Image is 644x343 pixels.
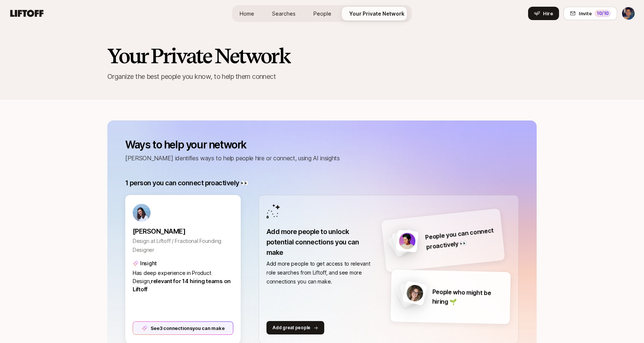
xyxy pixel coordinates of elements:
[266,259,377,286] p: Add more people to get access to relevant role searches from Liftoff, and see more connections yo...
[125,178,249,188] p: 1 person you can connect proactively 👀
[313,10,331,17] span: People
[594,10,611,17] div: 10 /10
[349,10,404,17] span: Your Private Network
[140,259,157,268] p: Insight
[133,226,233,237] p: [PERSON_NAME]
[266,227,377,258] p: Add more people to unlock potential connections you can make
[125,153,340,163] p: [PERSON_NAME] identifies ways to help people hire or connect, using AI insights
[622,7,635,20] img: Nathan Chan
[133,204,151,222] img: 3b21b1e9_db0a_4655_a67f_ab9b1489a185.jpg
[543,10,553,17] span: Hire
[266,321,324,334] button: Add great people
[125,139,340,151] p: Ways to help your network
[133,270,211,285] span: Has deep experience in Product Design,
[107,45,537,67] h2: Your Private Network
[107,71,537,82] p: Organize the best people you know, to help them connect
[563,7,617,20] button: Invite10/10
[240,10,254,17] span: Home
[579,10,591,17] span: Invite
[266,7,302,20] a: Searches
[307,7,337,20] a: People
[398,232,416,250] img: more-insights-avatar-1.png
[425,225,496,252] p: People you can connect proactively 👀
[343,7,410,20] a: Your Private Network
[133,222,233,237] a: [PERSON_NAME]
[133,237,233,254] p: Design at Liftoff / Fractional Founding Designer
[405,283,425,303] img: more-insights-avatar-2.png
[272,10,296,17] span: Searches
[234,7,260,20] a: Home
[432,287,503,308] p: People who might be hiring 🌱
[528,7,559,20] button: Hire
[272,324,310,331] p: Add great people
[133,278,231,293] span: relevant for 14 hiring teams on Liftoff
